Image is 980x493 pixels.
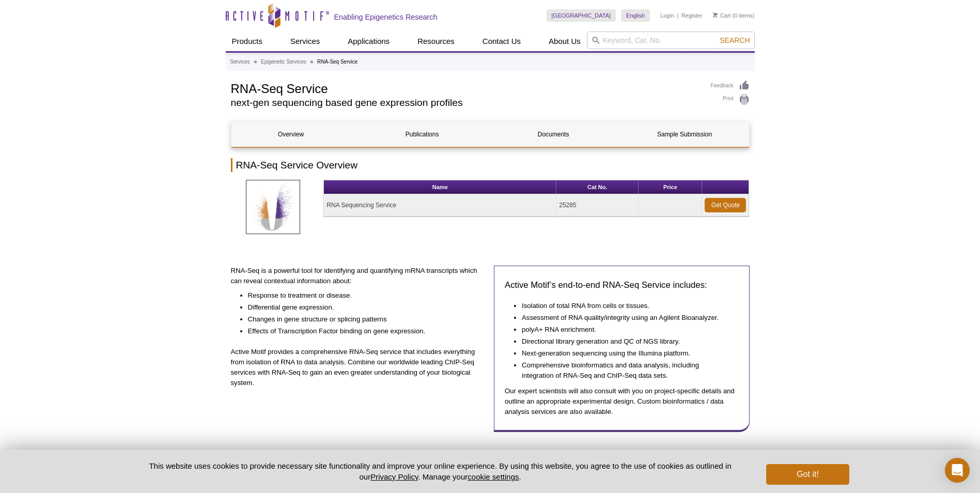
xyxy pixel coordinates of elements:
[341,32,396,51] a: Applications
[494,122,613,147] a: Documents
[284,32,326,51] a: Services
[505,279,739,291] h3: Active Motif’s end-to-end RNA-Seq Service includes:
[547,9,616,22] a: [GEOGRAPHIC_DATA]
[411,32,461,51] a: Resources
[370,472,418,481] a: Privacy Policy
[505,386,739,417] p: Our expert scientists will also consult with you on project-specific details and outline an appro...
[705,198,746,212] a: Get Quote
[556,180,639,194] th: Cat No.
[248,313,476,325] li: Changes in gene structure or splicing patterns
[711,94,750,105] a: Print
[945,458,970,483] div: Open Intercom Messenger
[254,59,257,65] li: »
[720,36,750,44] span: Search
[248,289,476,301] li: Response to treatment or disease.
[231,266,487,286] p: RNA-Seq is a powerful tool for identifying and quantifying mRNA transcripts which can reveal cont...
[556,194,639,217] td: 25285
[542,32,587,51] a: About Us
[713,12,731,19] a: Cart
[246,180,300,234] img: RNA-Seq Services
[231,158,750,172] h2: RNA-Seq Service Overview
[231,122,351,147] a: Overview
[317,59,357,65] li: RNA-Seq Service
[230,57,250,67] a: Services
[522,311,728,323] li: Assessment of RNA quality/integrity using an Agilent Bioanalyzer.
[681,12,703,19] a: Register
[231,98,701,107] h2: next-gen sequencing based gene expression profiles
[639,180,702,194] th: Price
[621,9,650,22] a: English
[713,12,718,18] img: Your Cart
[231,347,487,388] p: Active Motif provides a comprehensive RNA-Seq service that includes everything from isolation of ...
[717,36,753,45] button: Search
[660,12,674,19] a: Login
[713,9,755,22] li: (0 items)
[248,325,476,336] li: Effects of Transcription Factor binding on gene expression.
[131,460,750,482] p: This website uses cookies to provide necessary site functionality and improve your online experie...
[231,80,701,96] h1: RNA-Seq Service
[324,194,556,217] td: RNA Sequencing Service
[587,32,755,49] input: Keyword, Cat. No.
[324,180,556,194] th: Name
[226,32,269,51] a: Products
[677,9,679,22] li: |
[711,80,750,91] a: Feedback
[522,335,728,347] li: Directional library generation and QC of NGS library.
[334,12,438,22] h2: Enabling Epigenetics Research
[310,59,314,65] li: »
[261,57,306,67] a: Epigenetic Services
[625,122,744,147] a: Sample Submission
[766,464,849,485] button: Got it!
[522,347,728,359] li: Next-generation sequencing using the Illumina platform.
[522,359,728,381] li: Comprehensive bioinformatics and data analysis, including integration of RNA-Seq and ChIP-Seq dat...
[248,301,476,313] li: Differential gene expression.
[522,323,728,335] li: polyA+ RNA enrichment.
[468,472,519,481] button: cookie settings
[363,122,482,147] a: Publications
[522,299,728,311] li: Isolation of total RNA from cells or tissues.
[476,32,527,51] a: Contact Us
